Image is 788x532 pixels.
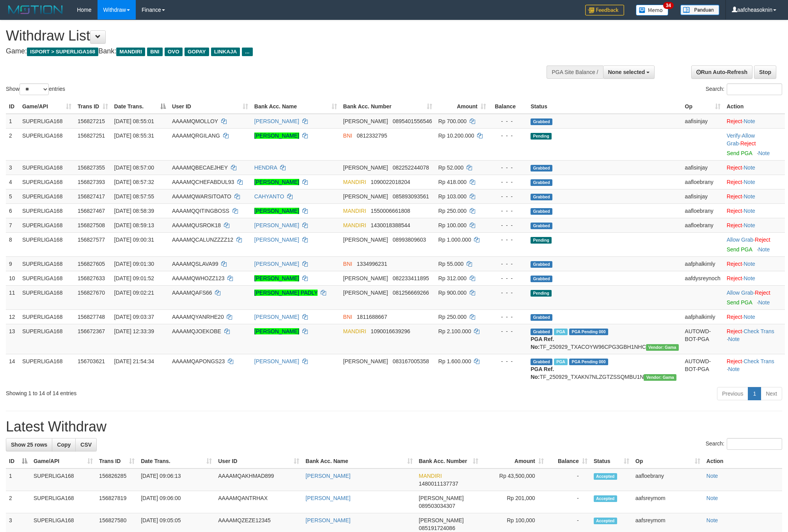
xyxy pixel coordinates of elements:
[492,221,524,229] div: - - -
[172,261,218,267] span: AAAAMQSLAVA99
[172,237,233,243] span: AAAAMQCALUNZZZZ12
[744,208,755,214] a: Note
[343,208,366,214] span: MANDIRI
[758,299,770,306] a: Note
[78,290,105,296] span: 156827670
[531,336,554,350] b: PGA Ref. No:
[75,438,97,451] a: CSV
[254,358,299,364] a: [PERSON_NAME]
[343,222,366,228] span: MANDIRI
[492,236,524,244] div: - - -
[114,290,154,296] span: [DATE] 09:02:21
[215,468,302,491] td: AAAAMQAKHMAD899
[6,28,518,44] h1: Withdraw List
[19,218,75,232] td: SUPERLIGA168
[343,193,388,200] span: [PERSON_NAME]
[438,133,474,139] span: Rp 10.200.000
[724,285,785,309] td: ·
[727,208,742,214] a: Reject
[706,438,782,450] label: Search:
[172,222,221,228] span: AAAAMQUSROK18
[19,232,75,256] td: SUPERLIGA168
[30,454,96,468] th: Game/API: activate to sort column ascending
[392,358,429,364] span: Copy 083167005358 to clipboard
[254,237,299,243] a: [PERSON_NAME]
[19,271,75,285] td: SUPERLIGA168
[527,354,682,384] td: TF_250929_TXAKN7NLZGTZSSQMBU1N
[727,83,782,95] input: Search:
[569,359,608,365] span: PGA Pending
[172,164,228,171] span: AAAAMQBECAEJHEY
[724,203,785,218] td: ·
[727,290,755,296] span: ·
[531,133,552,140] span: Pending
[6,4,65,16] img: MOTION_logo.png
[19,160,75,175] td: SUPERLIGA168
[6,285,19,309] td: 11
[744,261,755,267] a: Note
[211,48,240,56] span: LINKAJA
[357,261,387,267] span: Copy 1334996231 to clipboard
[6,83,65,95] label: Show entries
[727,358,742,364] a: Reject
[78,222,105,228] span: 156827508
[438,314,467,320] span: Rp 250.000
[78,193,105,200] span: 156827417
[343,237,388,243] span: [PERSON_NAME]
[724,354,785,384] td: · ·
[78,179,105,185] span: 156827393
[744,358,774,364] a: Check Trans
[531,194,552,200] span: Grabbed
[554,329,568,335] span: Marked by aafsengchandara
[744,164,755,171] a: Note
[682,114,724,129] td: aafisinjay
[682,271,724,285] td: aafdysreynoch
[6,324,19,354] td: 13
[438,208,467,214] span: Rp 250.000
[727,246,752,253] a: Send PGA
[6,454,30,468] th: ID: activate to sort column descending
[682,203,724,218] td: aafloebrany
[357,133,387,139] span: Copy 0812332795 to clipboard
[343,179,366,185] span: MANDIRI
[165,48,183,56] span: OVO
[343,275,388,281] span: [PERSON_NAME]
[438,237,471,243] span: Rp 1.000.000
[169,99,251,114] th: User ID: activate to sort column ascending
[371,179,410,185] span: Copy 1090022018204 to clipboard
[644,374,676,381] span: Vendor URL: https://trx31.1velocity.biz
[114,314,154,320] span: [DATE] 09:03:37
[6,354,19,384] td: 14
[6,48,518,55] h4: Game: Bank:
[6,203,19,218] td: 6
[172,358,225,364] span: AAAAMQAPONGS23
[254,314,299,320] a: [PERSON_NAME]
[492,289,524,297] div: - - -
[6,309,19,324] td: 12
[754,65,776,79] a: Stop
[727,290,753,296] a: Allow Grab
[19,189,75,203] td: SUPERLIGA168
[6,232,19,256] td: 8
[305,517,350,523] a: [PERSON_NAME]
[724,256,785,271] td: ·
[724,189,785,203] td: ·
[740,140,756,147] a: Reject
[114,118,154,124] span: [DATE] 08:55:01
[343,290,388,296] span: [PERSON_NAME]
[343,261,352,267] span: BNI
[755,237,770,243] a: Reject
[438,222,467,228] span: Rp 100.000
[706,473,718,479] a: Note
[682,354,724,384] td: AUTOWD-BOT-PGA
[78,164,105,171] span: 156827355
[727,237,755,243] span: ·
[114,208,154,214] span: [DATE] 08:58:39
[727,133,740,139] a: Verify
[254,179,299,185] a: [PERSON_NAME]
[646,344,679,351] span: Vendor URL: https://trx31.1velocity.biz
[727,133,755,147] a: Allow Grab
[761,387,782,400] a: Next
[343,328,366,334] span: MANDIRI
[19,354,75,384] td: SUPERLIGA168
